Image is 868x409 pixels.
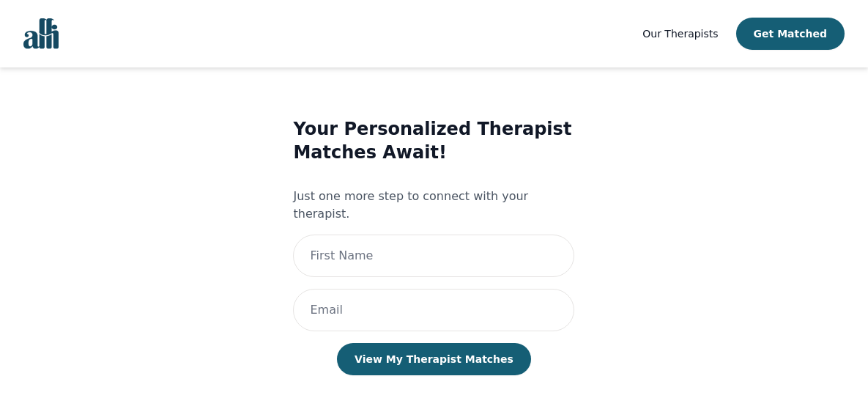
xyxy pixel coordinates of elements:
[337,343,531,375] button: View My Therapist Matches
[293,289,574,331] input: Email
[23,18,59,49] img: alli logo
[293,117,574,164] h3: Your Personalized Therapist Matches Await!
[293,235,574,277] input: First Name
[642,28,718,40] span: Our Therapists
[736,18,845,50] button: Get Matched
[293,188,574,223] p: Just one more step to connect with your therapist.
[642,25,718,43] a: Our Therapists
